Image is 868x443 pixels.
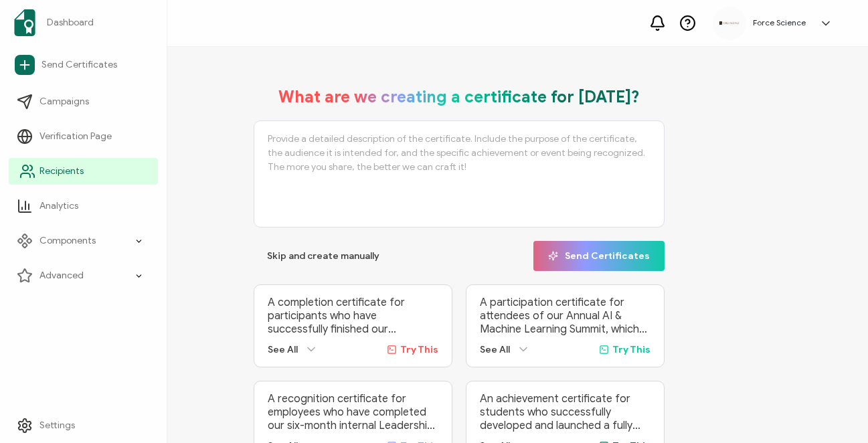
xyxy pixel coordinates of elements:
span: Analytics [39,199,78,213]
a: Campaigns [9,88,158,115]
p: A completion certificate for participants who have successfully finished our ‘Advanced Digital Ma... [268,296,438,336]
span: Verification Page [39,130,112,143]
h1: What are we creating a certificate for [DATE]? [278,87,640,107]
a: Settings [9,412,158,439]
a: Send Certificates [9,50,158,80]
a: Dashboard [9,4,158,41]
span: Advanced [39,269,84,282]
span: Send Certificates [41,58,117,72]
img: sertifier-logomark-colored.svg [14,9,35,36]
p: A participation certificate for attendees of our Annual AI & Machine Learning Summit, which broug... [480,296,650,336]
span: Try This [612,344,650,355]
span: Try This [400,344,438,355]
p: An achievement certificate for students who successfully developed and launched a fully functiona... [480,392,650,432]
span: Recipients [39,165,84,178]
span: Dashboard [47,16,94,29]
span: See All [268,344,298,355]
span: Components [39,234,96,248]
span: Campaigns [39,95,89,108]
button: Skip and create manually [254,241,393,271]
a: Recipients [9,158,158,185]
h5: Force Science [753,18,806,27]
span: Skip and create manually [267,252,379,261]
img: d96c2383-09d7-413e-afb5-8f6c84c8c5d6.png [719,21,740,25]
p: A recognition certificate for employees who have completed our six-month internal Leadership Deve... [268,392,438,432]
a: Analytics [9,193,158,219]
span: Send Certificates [548,251,650,261]
span: See All [480,344,510,355]
a: Verification Page [9,123,158,150]
span: Settings [39,419,75,432]
button: Send Certificates [533,241,665,271]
